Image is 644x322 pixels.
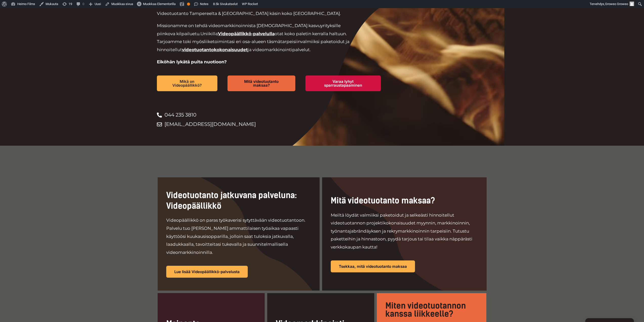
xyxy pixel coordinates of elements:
span: liiketoimintasi eri osa-alueen täsmätarpeisiin [204,39,301,44]
a: videotuotantokokonaisuudet [182,47,248,52]
span: Muokkaa Elementorilla [143,2,176,6]
span: Groweo Groweo [605,2,628,6]
a: Tsekkaa, mitä videotuotanto maksaa [331,260,415,272]
div: OK [187,3,190,6]
a: 044 235 3810 [157,110,391,120]
span: Varaa lyhyt sparraustapaaminen [314,80,373,87]
p: Miten videotuotannon kanssa liikkeelle? [385,302,478,318]
span: Mikä on Videopäällikkö? [165,80,210,87]
span: ja videomarkkinointipalvelut. [248,47,311,52]
a: Videopäällikkö-palvelulla [218,31,275,36]
p: Missionamme on tehdä videomarkkinoinnista [DEMOGRAPHIC_DATA] kasvuyrityksille piinkova kilpailuetu. [157,22,357,54]
h2: Mitä videotuotanto maksaa? [331,196,478,206]
span: Lue lisää Videopäällikkö-palvelusta [174,270,240,274]
a: [EMAIL_ADDRESS][DOMAIN_NAME] [157,120,391,129]
p: Videopäällikkö on paras työkaverisi sytyttävään videotuotantoon. Palvelu tuo [PERSON_NAME] ammatt... [166,216,311,256]
a: Varaa lyhyt sparraustapaaminen [305,75,381,91]
a: Mitä videotuotanto maksaa? [227,75,295,91]
span: Tsekkaa, mitä videotuotanto maksaa [339,264,407,268]
a: Lue lisää Videopäällikkö-palvelusta [166,266,248,278]
p: Videotuotanto Tampereelta & [GEOGRAPHIC_DATA] käsin koko [GEOGRAPHIC_DATA]. [157,10,357,18]
span: valmiiksi paketoidut ja hinnoitellut [157,39,349,52]
span: Uniikilla [200,31,218,36]
p: Meiltä löydät valmiiksi paketoidut ja selkeästi hinnoitellut videotuotannon projektikokonaisuudet... [331,211,478,251]
h2: Videotuotanto jatkuvana palveluna: Videopäällikkö [166,190,311,211]
a: Mikä on Videopäällikkö? [157,75,218,91]
span: [EMAIL_ADDRESS][DOMAIN_NAME] [163,120,256,129]
strong: Eiköhän lykätä puita nuotioon? [157,59,227,64]
span: 044 235 3810 [163,110,196,120]
span: Mitä videotuotanto maksaa? [236,80,287,87]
